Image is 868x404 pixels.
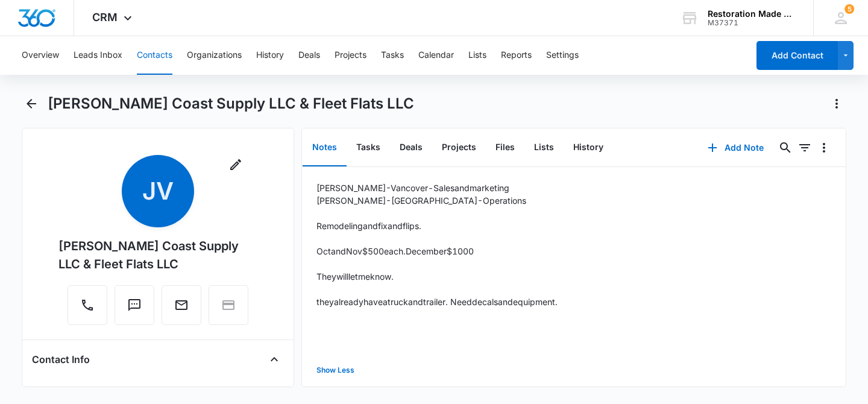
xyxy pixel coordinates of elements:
[74,36,122,75] button: Leads Inbox
[316,194,558,207] p: [PERSON_NAME] - [GEOGRAPHIC_DATA] - Operations
[68,285,107,325] button: Call
[316,270,558,283] p: They will let me know.
[265,350,284,369] button: Close
[256,36,284,75] button: History
[844,4,854,14] div: notifications count
[827,94,846,113] button: Actions
[756,41,838,70] button: Add Contact
[795,138,814,157] button: Filters
[316,295,558,308] p: they already have a truck and trailer. Need decals and equipment.
[708,19,796,27] div: account id
[316,359,354,382] button: Show Less
[316,245,558,257] p: Oct and Nov $500 each. December $1000
[381,36,404,75] button: Tasks
[432,129,486,166] button: Projects
[316,181,558,194] p: [PERSON_NAME] - Vancover - Sales and marketing
[524,129,564,166] button: Lists
[22,36,59,75] button: Overview
[48,95,414,113] h1: [PERSON_NAME] Coast Supply LLC & Fleet Flats LLC
[347,129,390,166] button: Tasks
[162,304,201,314] a: Email
[708,9,796,19] div: account name
[418,36,454,75] button: Calendar
[316,219,558,232] p: Remodeling and fix and flips.
[115,304,154,314] a: Text
[92,11,118,24] span: CRM
[58,237,257,273] div: [PERSON_NAME] Coast Supply LLC & Fleet Flats LLC
[122,155,194,227] span: JV
[468,36,486,75] button: Lists
[814,138,834,157] button: Overflow Menu
[501,36,532,75] button: Reports
[335,36,366,75] button: Projects
[187,36,242,75] button: Organizations
[486,129,524,166] button: Files
[22,94,40,113] button: Back
[390,129,432,166] button: Deals
[298,36,320,75] button: Deals
[32,352,90,367] h4: Contact Info
[68,304,107,314] a: Call
[162,285,201,325] button: Email
[564,129,613,166] button: History
[844,4,854,14] span: 5
[546,36,579,75] button: Settings
[115,285,154,325] button: Text
[696,133,776,162] button: Add Note
[776,138,795,157] button: Search...
[303,129,347,166] button: Notes
[137,36,172,75] button: Contacts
